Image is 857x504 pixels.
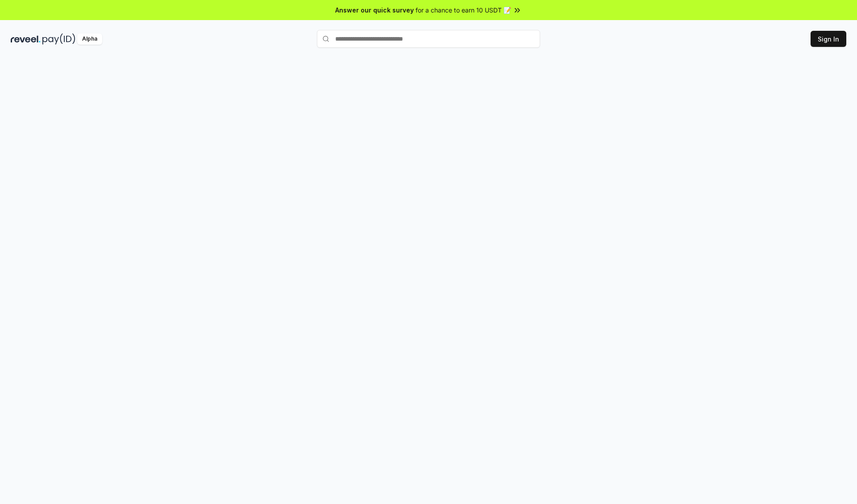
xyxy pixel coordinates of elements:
span: for a chance to earn 10 USDT 📝 [416,5,511,15]
span: Answer our quick survey [335,5,414,15]
img: pay_id [42,33,75,45]
div: Alpha [77,33,102,45]
img: reveel_dark [11,33,41,45]
button: Sign In [811,31,846,47]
